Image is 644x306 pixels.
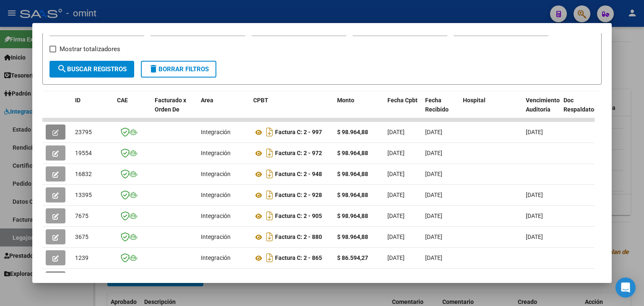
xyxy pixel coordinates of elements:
span: Integración [201,150,231,156]
span: 16832 [75,171,92,177]
span: 23795 [75,129,92,135]
mat-icon: search [57,64,67,74]
strong: Factura C: 2 - 948 [275,171,322,178]
span: [DATE] [387,171,405,177]
strong: $ 98.964,88 [337,213,368,219]
datatable-header-cell: Fecha Recibido [422,91,460,128]
button: Open calendar [235,26,244,35]
span: ID [75,97,80,104]
span: Integración [201,129,231,135]
strong: Factura C: 2 - 997 [275,129,322,136]
span: Facturado x Orden De [155,97,186,113]
i: Descargar documento [264,125,275,139]
span: [DATE] [387,150,405,156]
i: Descargar documento [264,209,275,223]
span: [DATE] [387,129,405,135]
strong: $ 98.964,88 [337,192,368,198]
span: Integración [201,171,231,177]
span: [DATE] [425,171,442,177]
span: Monto [337,97,354,104]
strong: Factura C: 2 - 928 [275,192,322,199]
mat-icon: delete [148,64,158,74]
span: Mostrar totalizadores [60,44,120,54]
span: Borrar Filtros [148,65,209,73]
span: [DATE] [526,129,543,135]
strong: $ 98.964,88 [337,150,368,156]
i: Descargar documento [264,146,275,160]
datatable-header-cell: Vencimiento Auditoría [522,91,560,128]
span: Fecha Cpbt [387,97,418,104]
span: Hospital [463,97,486,104]
datatable-header-cell: Fecha Cpbt [384,91,422,128]
button: Buscar Registros [49,61,134,78]
datatable-header-cell: Hospital [460,91,522,128]
datatable-header-cell: Doc Respaldatoria [560,91,610,128]
span: Integración [201,233,231,240]
span: [DATE] [526,192,543,198]
i: Descargar documento [264,167,275,181]
span: Area [201,97,213,104]
span: CAE [117,97,128,104]
span: Integración [201,192,231,198]
span: [DATE] [387,233,405,240]
span: 3675 [75,233,88,240]
div: Open Intercom Messenger [615,277,636,298]
span: [DATE] [425,192,442,198]
span: Buscar Registros [57,65,127,73]
span: [DATE] [526,233,543,240]
datatable-header-cell: ID [72,91,114,128]
span: [DATE] [526,213,543,219]
strong: Factura C: 2 - 905 [275,213,322,220]
strong: $ 98.964,88 [337,129,368,135]
i: Descargar documento [264,272,275,285]
span: Doc Respaldatoria [563,97,601,113]
span: [DATE] [425,233,442,240]
span: Vencimiento Auditoría [526,97,560,113]
strong: $ 98.964,88 [337,233,368,240]
datatable-header-cell: Facturado x Orden De [151,91,197,128]
span: CPBT [253,97,268,104]
span: [DATE] [425,129,442,135]
datatable-header-cell: CPBT [250,91,334,128]
i: Descargar documento [264,230,275,244]
span: Integración [201,213,231,219]
button: Borrar Filtros [141,61,216,78]
span: [DATE] [387,213,405,219]
span: 7675 [75,213,88,219]
datatable-header-cell: Monto [334,91,384,128]
strong: $ 86.594,27 [337,254,368,261]
span: 19554 [75,150,92,156]
strong: Factura C: 2 - 865 [275,255,322,262]
span: [DATE] [425,213,442,219]
datatable-header-cell: Area [197,91,250,128]
span: Fecha Recibido [425,97,449,113]
span: [DATE] [425,254,442,261]
span: [DATE] [387,254,405,261]
span: 1239 [75,254,88,261]
i: Descargar documento [264,251,275,265]
span: [DATE] [387,192,405,198]
span: 13395 [75,192,92,198]
span: Integración [201,254,231,261]
datatable-header-cell: CAE [114,91,151,128]
strong: $ 98.964,88 [337,171,368,177]
i: Descargar documento [264,188,275,202]
strong: Factura C: 2 - 880 [275,234,322,241]
span: [DATE] [425,150,442,156]
strong: Factura C: 2 - 972 [275,150,322,157]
